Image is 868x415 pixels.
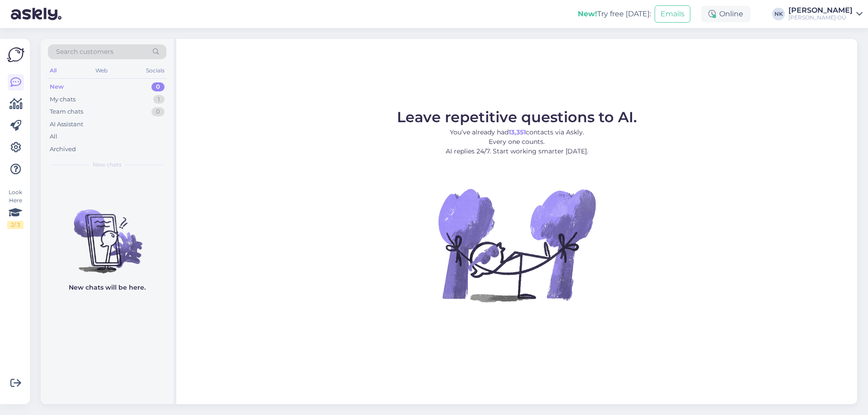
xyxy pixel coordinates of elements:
div: Socials [144,65,166,76]
div: Try free [DATE]: [578,9,651,19]
a: [PERSON_NAME][PERSON_NAME] OÜ [788,7,863,21]
div: 0 [151,107,165,116]
img: No chats [41,193,174,275]
div: 1 [153,95,165,104]
div: [PERSON_NAME] [788,7,853,14]
span: Leave repetitive questions to AI. [397,108,637,126]
b: New! [578,10,597,18]
div: 2 / 3 [7,221,24,229]
div: New [50,82,64,91]
div: All [50,132,57,141]
div: [PERSON_NAME] OÜ [788,14,853,21]
div: NK [772,8,785,20]
img: No Chat active [435,163,598,326]
span: New chats [93,161,122,169]
div: All [48,65,58,76]
img: Askly Logo [7,46,24,63]
p: New chats will be here. [69,283,146,292]
div: Online [701,6,750,22]
div: Web [94,65,109,76]
div: AI Assistant [50,120,83,129]
div: My chats [50,95,75,104]
span: Search customers [56,47,113,57]
div: Team chats [50,107,83,116]
div: 0 [151,82,165,91]
div: Look Here [7,188,24,229]
b: 13,351 [509,128,526,136]
div: Archived [50,145,76,154]
button: Emails [655,5,690,23]
p: You’ve already had contacts via Askly. Every one counts. AI replies 24/7. Start working smarter [... [397,128,637,156]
